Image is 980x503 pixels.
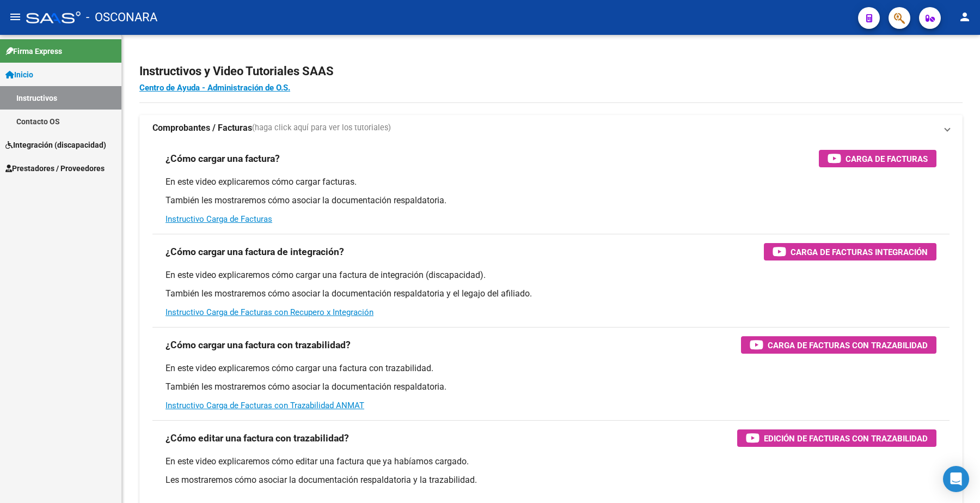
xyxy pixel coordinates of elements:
[764,243,936,260] button: Carga de Facturas Integración
[943,466,969,492] div: Open Intercom Messenger
[5,45,62,57] span: Firma Express
[86,5,157,29] span: - OSCONARA
[846,152,928,166] span: Carga de Facturas
[166,288,936,300] p: También les mostraremos cómo asociar la documentación respaldatoria y el legajo del afiliado.
[166,381,936,393] p: También les mostraremos cómo asociar la documentación respaldatoria.
[166,431,349,446] h3: ¿Cómo editar una factura con trazabilidad?
[5,69,33,81] span: Inicio
[166,456,936,468] p: En este video explicaremos cómo editar una factura que ya habíamos cargado.
[166,214,272,224] a: Instructivo Carga de Facturas
[152,122,252,134] strong: Comprobantes / Facturas
[166,176,936,188] p: En este video explicaremos cómo cargar facturas.
[958,10,971,23] mat-icon: person
[166,195,936,207] p: También les mostraremos cómo asociar la documentación respaldatoria.
[166,401,364,410] a: Instructivo Carga de Facturas con Trazabilidad ANMAT
[791,245,928,259] span: Carga de Facturas Integración
[819,150,936,167] button: Carga de Facturas
[166,151,280,166] h3: ¿Cómo cargar una factura?
[737,429,936,447] button: Edición de Facturas con Trazabilidad
[166,474,936,486] p: Les mostraremos cómo asociar la documentación respaldatoria y la trazabilidad.
[139,115,963,141] mat-expansion-panel-header: Comprobantes / Facturas(haga click aquí para ver los tutoriales)
[139,83,290,93] a: Centro de Ayuda - Administración de O.S.
[9,10,22,23] mat-icon: menu
[166,244,344,259] h3: ¿Cómo cargar una factura de integración?
[166,269,936,281] p: En este video explicaremos cómo cargar una factura de integración (discapacidad).
[166,307,373,317] a: Instructivo Carga de Facturas con Recupero x Integración
[252,122,391,134] span: (haga click aquí para ver los tutoriales)
[5,139,106,151] span: Integración (discapacidad)
[139,61,963,82] h2: Instructivos y Video Tutoriales SAAS
[166,337,351,353] h3: ¿Cómo cargar una factura con trazabilidad?
[166,362,936,374] p: En este video explicaremos cómo cargar una factura con trazabilidad.
[741,336,936,354] button: Carga de Facturas con Trazabilidad
[768,338,928,352] span: Carga de Facturas con Trazabilidad
[764,432,928,445] span: Edición de Facturas con Trazabilidad
[5,162,105,174] span: Prestadores / Proveedores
